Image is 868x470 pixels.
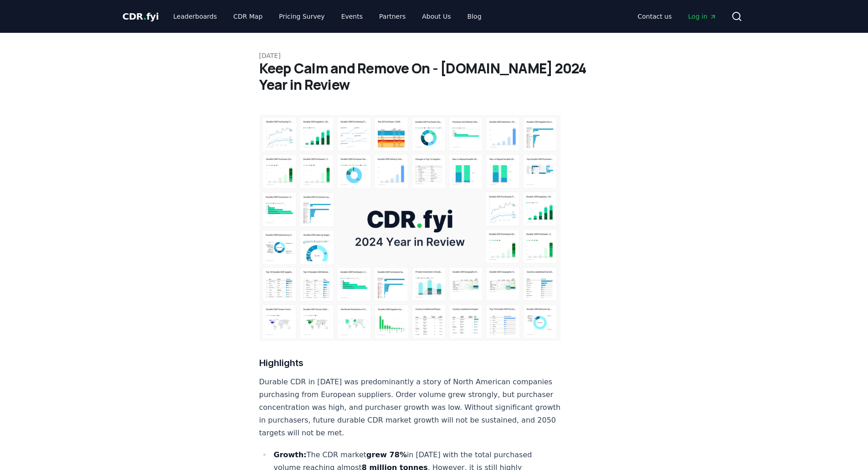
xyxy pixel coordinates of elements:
[143,11,146,22] span: .
[372,8,413,25] a: Partners
[123,11,159,22] span: CDR fyi
[259,356,561,370] h3: Highlights
[630,8,679,25] a: Contact us
[688,12,716,21] span: Log in
[334,8,370,25] a: Events
[123,10,159,23] a: CDR.fyi
[415,8,458,25] a: About Us
[259,60,609,93] h1: Keep Calm and Remove On - [DOMAIN_NAME] 2024 Year in Review
[366,450,407,459] strong: grew 78%
[681,8,724,25] a: Log in
[460,8,489,25] a: Blog
[272,8,332,25] a: Pricing Survey
[630,8,724,25] nav: Main
[166,8,488,25] nav: Main
[259,376,561,439] p: Durable CDR in [DATE] was predominantly a story of North American companies purchasing from Europ...
[259,51,609,60] p: [DATE]
[274,450,307,459] strong: Growth:
[259,115,561,341] img: blog post image
[226,8,270,25] a: CDR Map
[166,8,224,25] a: Leaderboards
